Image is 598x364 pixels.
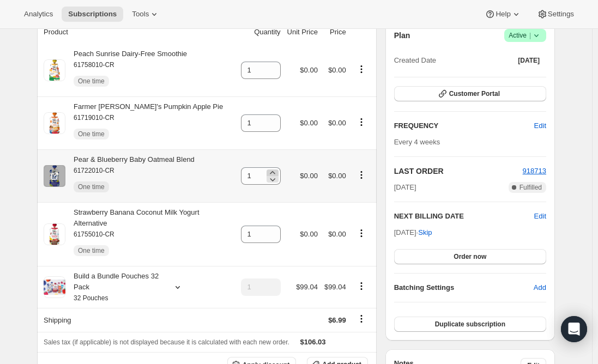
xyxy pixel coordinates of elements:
[78,77,105,86] span: One time
[74,167,114,174] small: 61722010-CR
[68,10,117,19] span: Subscriptions
[296,283,318,291] span: $99.04
[74,294,108,302] small: 32 Pouches
[37,308,238,332] th: Shipping
[65,154,195,198] div: Pear & Blueberry Baby Oatmeal Blend
[529,31,531,40] span: |
[528,117,553,135] button: Edit
[125,7,166,22] button: Tools
[394,228,432,236] span: [DATE] ·
[353,280,370,292] button: Product actions
[328,119,346,127] span: $0.00
[324,283,346,291] span: $99.04
[449,89,500,98] span: Customer Portal
[394,30,410,41] h2: Plan
[353,116,370,128] button: Product actions
[62,7,123,22] button: Subscriptions
[353,169,370,181] button: Product actions
[300,172,318,180] span: $0.00
[412,224,438,241] button: Skip
[74,230,114,238] small: 61755010-CR
[523,167,546,175] a: 918713
[496,10,510,19] span: Help
[17,7,59,22] button: Analytics
[44,165,65,187] img: product img
[394,138,440,146] span: Every 4 weeks
[353,63,370,75] button: Product actions
[300,119,318,127] span: $0.00
[328,230,346,238] span: $0.00
[238,20,284,44] th: Quantity
[78,246,105,255] span: One time
[534,120,546,131] span: Edit
[435,320,505,329] span: Duplicate subscription
[300,66,318,74] span: $0.00
[353,313,370,325] button: Shipping actions
[328,172,346,180] span: $0.00
[24,10,53,19] span: Analytics
[65,207,234,262] div: Strawberry Banana Coconut Milk Yogurt Alternative
[78,130,105,138] span: One time
[520,183,542,192] span: Fulfilled
[74,61,114,69] small: 61758010-CR
[394,120,534,131] h2: FREQUENCY
[534,211,546,222] button: Edit
[509,30,542,41] span: Active
[65,101,223,145] div: Farmer [PERSON_NAME]'s Pumpkin Apple Pie
[37,20,238,44] th: Product
[523,166,546,177] button: 918713
[328,66,346,74] span: $0.00
[418,227,432,238] span: Skip
[394,282,534,293] h6: Batching Settings
[527,279,553,296] button: Add
[65,271,164,304] div: Build a Bundle Pouches 32 Pack
[65,48,187,92] div: Peach Sunrise Dairy-Free Smoothie
[454,252,486,261] span: Order now
[394,249,546,264] button: Order now
[300,338,326,346] span: $106.03
[78,183,105,191] span: One time
[328,316,346,324] span: $6.99
[534,282,546,293] span: Add
[394,182,416,193] span: [DATE]
[44,59,65,81] img: product img
[284,20,321,44] th: Unit Price
[511,53,546,68] button: [DATE]
[394,211,534,222] h2: NEXT BILLING DATE
[74,114,114,122] small: 61719010-CR
[44,338,289,346] span: Sales tax (if applicable) is not displayed because it is calculated with each new order.
[530,7,581,22] button: Settings
[132,10,149,19] span: Tools
[394,55,436,66] span: Created Date
[394,317,546,332] button: Duplicate subscription
[44,112,65,134] img: product img
[394,166,523,177] h2: LAST ORDER
[478,7,528,22] button: Help
[561,316,587,342] div: Open Intercom Messenger
[300,230,318,238] span: $0.00
[353,227,370,239] button: Product actions
[44,223,65,245] img: product img
[321,20,349,44] th: Price
[518,56,540,65] span: [DATE]
[548,10,574,19] span: Settings
[394,86,546,101] button: Customer Portal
